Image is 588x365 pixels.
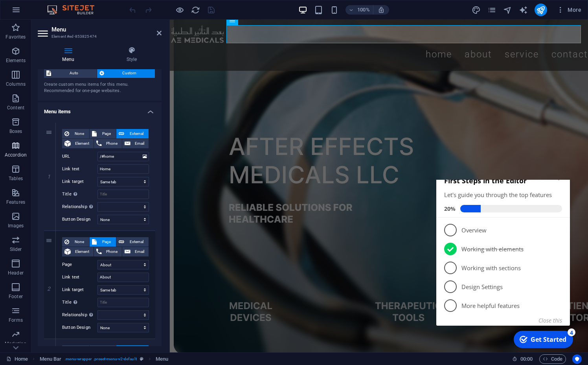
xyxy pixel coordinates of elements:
p: Working with sections [28,84,123,92]
span: Page [99,129,114,138]
span: Click to select. Double-click to edit [40,354,62,364]
button: publish [535,4,547,16]
li: Working with sections [3,79,137,98]
label: Relationship [62,310,97,320]
label: Button Design [62,215,97,224]
h6: Session time [512,354,533,364]
button: More [553,4,584,16]
input: Title [97,190,149,199]
em: 1 [43,173,55,180]
span: None [72,345,87,355]
span: 20% [11,25,27,33]
label: URL [62,152,97,161]
i: Design (Ctrl+Alt+Y) [472,6,481,15]
p: Images [8,223,24,229]
p: Overview [28,46,123,55]
button: Auto [44,68,97,78]
button: Phone [94,139,122,148]
p: Content [7,105,24,111]
span: Page [99,345,114,355]
span: Click to select. Double-click to edit [156,354,168,364]
input: Title [97,298,149,307]
em: 2 [43,286,55,292]
li: Overview [3,41,137,60]
label: Button Design [62,323,97,332]
button: Page [90,237,116,247]
button: text_generator [519,5,528,15]
button: pages [487,5,497,15]
nav: breadcrumb [40,354,169,364]
p: Footer [9,293,23,300]
button: Usercentrics [572,354,582,364]
span: External [127,237,146,247]
button: Element [62,247,94,256]
span: Page [99,237,114,247]
p: Slider [10,246,22,253]
label: Title [62,190,97,199]
i: This element is a customizable preset [140,357,143,361]
span: Email [133,139,146,148]
li: More helpful features [3,116,137,135]
i: Pages (Ctrl+Alt+S) [487,6,496,15]
button: Email [122,139,149,148]
button: None [62,129,89,138]
input: Link text... [97,164,149,174]
span: Phone [104,247,119,256]
input: Link text... [97,273,149,282]
span: : [526,356,527,362]
p: More helpful features [28,122,123,130]
label: Relationship [62,202,97,212]
h4: Style [102,46,162,63]
i: AI Writer [519,6,528,15]
span: None [72,237,87,247]
span: Custom [107,68,153,78]
button: Click here to leave preview mode and continue editing [175,5,184,15]
button: Email [122,247,149,256]
p: Elements [6,57,26,64]
h4: Menu [38,46,102,63]
span: Element [73,139,91,148]
div: Get Started [97,155,133,164]
i: On resize automatically adjust zoom level to fit chosen device. [378,6,385,13]
span: 00 00 [520,354,533,364]
button: design [472,5,481,15]
label: Link text [62,164,97,174]
button: Phone [94,247,122,256]
button: 100% [345,5,373,15]
button: reload [191,5,200,15]
p: Marketing [5,341,26,347]
p: Working with elements [28,65,123,74]
span: Phone [104,139,119,148]
h2: Menu [51,26,162,33]
label: Title [62,298,97,307]
button: Page [90,345,116,355]
button: Page [90,129,116,138]
label: Link text [62,273,97,282]
button: External [116,237,149,247]
a: Click to cancel selection. Double-click to open Pages [6,354,28,364]
label: Page [62,260,97,269]
button: External [116,129,149,138]
span: . menu-wrapper .preset-menu-v2-default [64,354,136,364]
span: Code [543,354,562,364]
span: Element [73,247,91,256]
i: Reload page [191,6,200,15]
li: Working with elements [3,60,137,79]
input: URL... [97,152,149,161]
button: None [62,237,89,247]
button: Element [62,139,94,148]
p: Header [8,270,24,276]
h3: Element #ed-853825474 [51,33,146,40]
div: Get Started 4 items remaining, 20% complete [81,151,140,168]
p: Boxes [9,128,22,135]
p: Features [6,199,25,205]
button: None [62,345,89,355]
i: Publish [536,6,545,15]
button: External [116,345,149,355]
p: Tables [9,175,23,182]
p: Forms [9,317,23,323]
div: 4 [134,149,142,157]
li: Design Settings [3,98,137,116]
h6: 100% [357,5,370,15]
i: Navigator [503,6,512,15]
